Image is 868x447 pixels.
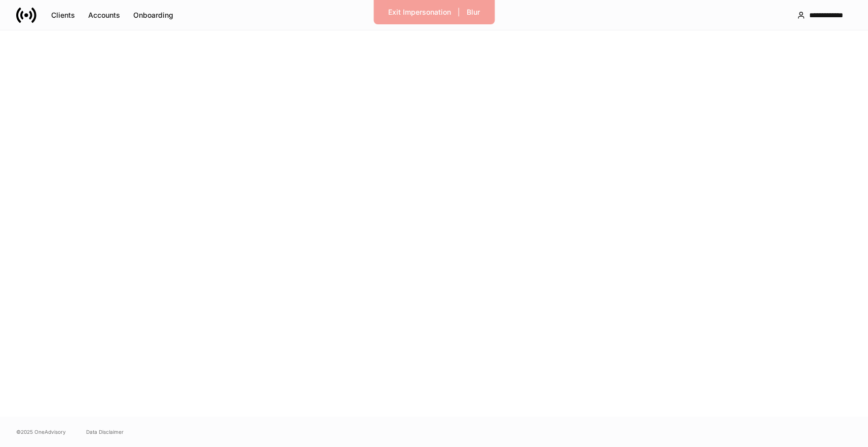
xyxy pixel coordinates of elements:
[127,7,180,23] button: Onboarding
[45,7,82,23] button: Clients
[86,428,124,436] a: Data Disclaimer
[382,4,458,20] button: Exit Impersonation
[88,10,120,20] div: Accounts
[51,10,75,20] div: Clients
[460,4,486,20] button: Blur
[388,7,451,17] div: Exit Impersonation
[82,7,127,23] button: Accounts
[467,7,480,17] div: Blur
[133,10,173,20] div: Onboarding
[16,428,66,436] span: © 2025 OneAdvisory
